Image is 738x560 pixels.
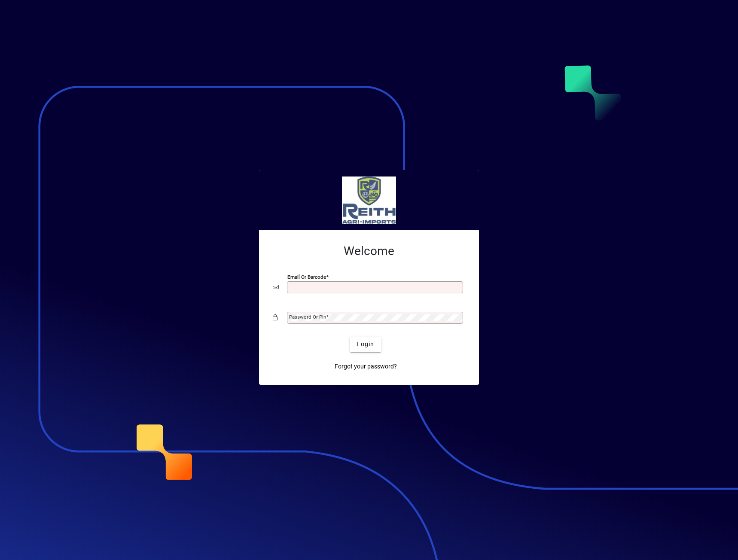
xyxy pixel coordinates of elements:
h2: Welcome [273,244,465,259]
mat-label: Password or Pin [289,314,326,320]
span: Login [357,340,374,349]
button: Login [350,337,381,352]
a: Forgot your password? [331,359,400,374]
mat-label: Email or Barcode [287,274,326,280]
span: Forgot your password? [335,362,397,371]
